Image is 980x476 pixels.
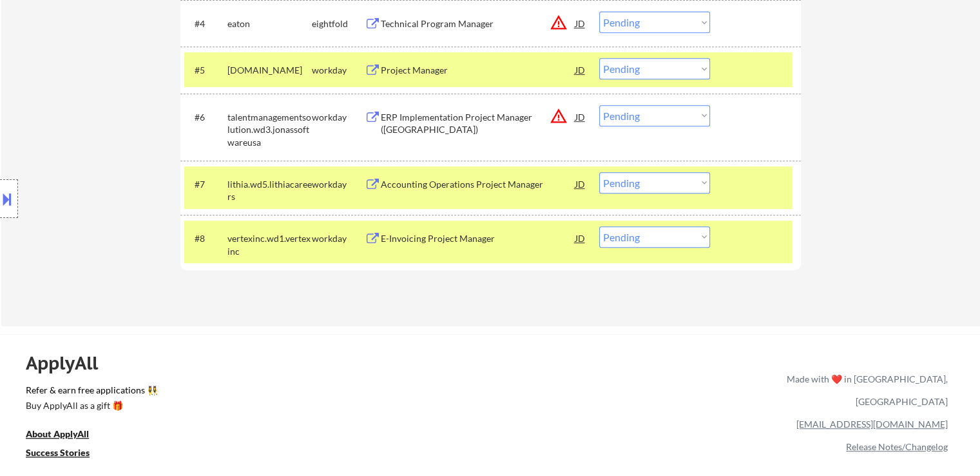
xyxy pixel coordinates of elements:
div: [DOMAIN_NAME] [227,64,312,77]
div: JD [574,12,587,35]
div: ERP Implementation Project Manager ([GEOGRAPHIC_DATA]) [381,111,575,136]
div: Technical Program Manager [381,17,575,30]
div: #5 [195,64,217,77]
div: workday [312,178,365,191]
div: ApplyAll [26,352,113,374]
a: About ApplyAll [26,428,107,444]
button: warning_amber [550,107,568,125]
div: workday [312,64,365,77]
div: eaton [227,17,312,30]
a: [EMAIL_ADDRESS][DOMAIN_NAME] [796,419,948,430]
a: Buy ApplyAll as a gift 🎁 [26,399,155,415]
div: Project Manager [381,64,575,77]
div: workday [312,232,365,245]
div: E-Invoicing Project Manager [381,232,575,245]
div: lithia.wd5.lithiacareers [227,178,312,203]
div: Accounting Operations Project Manager [381,178,575,191]
div: JD [574,58,587,81]
div: Made with ❤️ in [GEOGRAPHIC_DATA], [GEOGRAPHIC_DATA] [782,368,948,413]
button: warning_amber [550,14,568,32]
a: Release Notes/Changelog [846,441,948,452]
a: Success Stories [26,446,107,462]
div: JD [574,105,587,128]
a: Refer & earn free applications 👯‍♀️ [26,386,517,399]
div: vertexinc.wd1.vertexinc [227,232,312,257]
u: Success Stories [26,447,90,458]
div: Buy ApplyAll as a gift 🎁 [26,401,155,410]
div: eightfold [312,17,365,30]
div: talentmanagementsolution.wd3.jonassoftwareusa [227,111,312,149]
div: JD [574,226,587,250]
div: JD [574,172,587,195]
div: workday [312,111,365,124]
u: About ApplyAll [26,428,89,439]
div: #4 [195,17,217,30]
